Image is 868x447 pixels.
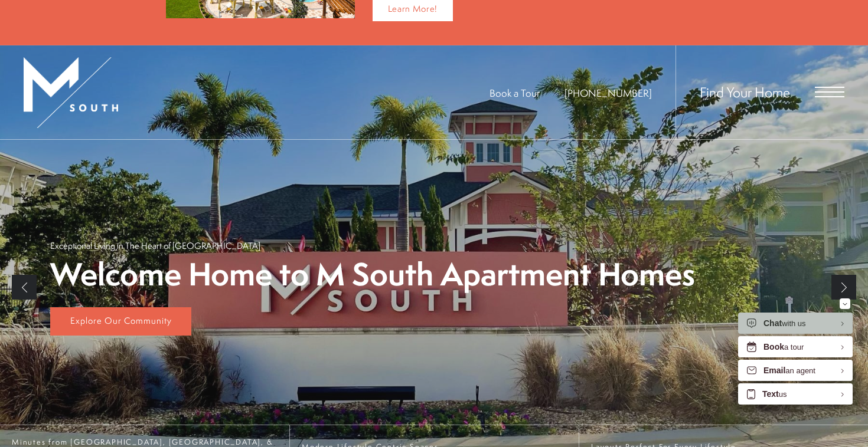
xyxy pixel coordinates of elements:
[564,86,652,100] a: Call Us at 813-570-8014
[50,258,695,291] p: Welcome Home to M South Apartment Homes
[815,87,844,97] button: Open Menu
[12,275,37,300] a: Previous
[490,86,540,100] a: Book a Tour
[564,86,652,100] span: [PHONE_NUMBER]
[24,57,118,128] img: MSouth
[50,307,191,336] a: Explore Our Community
[831,275,856,300] a: Next
[50,239,260,252] p: Exceptional Living in The Heart of [GEOGRAPHIC_DATA]
[70,314,172,327] span: Explore Our Community
[700,83,790,101] a: Find Your Home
